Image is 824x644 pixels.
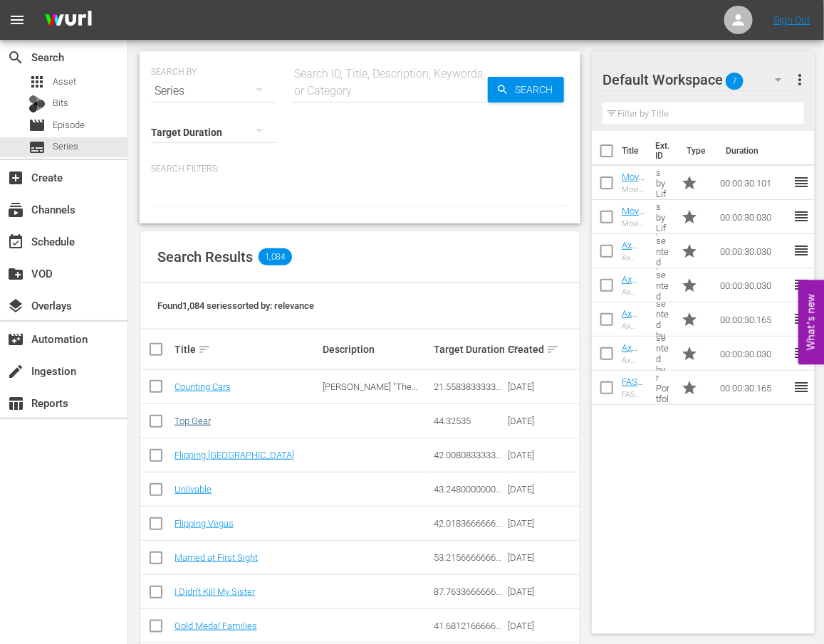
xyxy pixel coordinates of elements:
[650,234,675,268] td: Ax Men Tree image presented by History ( New logo) 30
[174,450,294,460] a: Flipping [GEOGRAPHIC_DATA]
[7,265,24,283] span: VOD
[793,208,810,225] span: reorder
[682,208,699,226] span: Promo
[174,484,212,495] a: Unlivable
[508,381,541,392] div: [DATE]
[174,552,258,563] a: Married at First Sight
[198,343,211,356] span: sort
[7,297,24,315] span: Overlays
[434,484,504,495] div: 43.248000000000005
[793,310,810,327] span: reorder
[622,322,645,331] div: Ax Men S6 image presented by History ( New logo) 30
[28,139,46,156] span: Series
[259,248,292,265] span: 1,084
[791,63,808,97] button: more_vert
[323,344,429,355] div: Description
[793,276,810,293] span: reorder
[508,586,541,597] div: [DATE]
[793,242,810,259] span: reorder
[434,381,504,392] div: 21.55838333333333
[791,71,808,88] span: more_vert
[682,345,699,362] span: Promo
[53,139,78,154] span: Series
[650,268,675,302] td: Ax Men Life Image presented by History ( New logo) 30
[622,390,645,399] div: FAST Channel Miscellaneous 2024 Winter Portfolio Lifestyle Cross Channel [PERSON_NAME]
[622,185,645,194] div: Movie Favorites by Lifetime Promo 30
[7,331,24,348] span: Automation
[9,11,26,28] span: menu
[715,302,793,337] td: 00:00:30.165
[7,363,24,380] span: Ingestion
[622,308,645,447] a: Ax Men S6 image presented by History ( New logo) 30
[715,200,793,234] td: 00:00:30.030
[715,371,793,405] td: 00:00:30.165
[434,518,504,529] div: 42.018366666666665
[678,131,717,171] th: Type
[622,206,645,302] a: Movie Favorites by Lifetime Promo 30
[682,379,699,396] span: Promo
[650,337,675,371] td: Ax Men S7 image presented by History ( New logo) 30
[508,484,541,495] div: [DATE]
[174,621,257,631] a: Gold Medal Families
[7,201,24,218] span: Channels
[682,243,699,260] span: Promo
[323,381,426,424] span: [PERSON_NAME] "The Count" [PERSON_NAME] and his team restore cars in a hurry.
[53,118,85,132] span: Episode
[793,344,810,361] span: reorder
[622,171,645,268] a: Movie Favorites by Lifetime Promo 30
[650,302,675,337] td: Ax Men S6 image presented by History ( New logo) 30
[793,379,810,396] span: reorder
[434,586,504,597] div: 87.76336666666666
[622,131,647,171] th: Title
[174,586,255,597] a: I Didn't Kill My Sister
[650,166,675,200] td: Movie Favorites by Lifetime Promo 30
[434,341,504,358] div: Target Duration
[793,174,810,191] span: reorder
[650,371,675,405] td: FAST Channel Miscellaneous 2024 Winter Portfolio Lifestyle Cross Channel [PERSON_NAME]
[622,287,645,297] div: Ax Men Life Image presented by History ( New logo) 30
[508,450,541,460] div: [DATE]
[622,240,645,379] a: Ax Men Tree image presented by History ( New logo) 30
[28,73,46,90] span: Asset
[508,341,541,358] div: Created
[53,75,76,89] span: Asset
[508,416,541,426] div: [DATE]
[798,280,824,364] button: Open Feedback Widget
[434,621,504,631] div: 41.681216666666664
[157,300,314,311] span: Found 1,084 series sorted by: relevance
[151,71,276,111] div: Series
[682,311,699,328] span: Promo
[508,552,541,563] div: [DATE]
[715,234,793,268] td: 00:00:30.030
[622,376,645,601] a: FAST Channel Miscellaneous 2024 Winter Portfolio Lifestyle Cross Channel [PERSON_NAME]
[157,248,253,265] span: Search Results
[717,131,803,171] th: Duration
[174,341,318,358] div: Title
[7,233,24,250] span: Schedule
[622,342,645,481] a: Ax Men S7 image presented by History ( New logo) 30
[715,166,793,200] td: 00:00:30.101
[7,49,24,66] span: Search
[174,416,211,426] a: Top Gear
[726,66,744,96] span: 7
[622,253,645,263] div: Ax Men Tree image presented by History ( New logo) 30
[622,274,645,413] a: Ax Men Life Image presented by History ( New logo) 30
[682,277,699,294] span: Promo
[291,65,488,100] div: Search ID, Title, Description, Keywords, or Category
[7,169,24,186] span: Create
[509,77,564,102] span: Search
[34,4,103,37] img: ans4CAIJ8jUAAAAAAAAAAAAAAAAAAAAAAAAgQb4GAAAAAAAAAAAAAAAAAAAAAAAAJMjXAAAAAAAAAAAAAAAAAAAAAAAAgAT5G...
[488,77,564,102] button: Search
[174,518,234,529] a: Flipping Vegas
[622,219,645,228] div: Movie Favorites by Lifetime Promo 30
[174,381,231,392] a: Counting Cars
[682,174,699,191] span: Promo
[434,450,504,460] div: 42.00808333333334
[715,337,793,371] td: 00:00:30.030
[650,200,675,234] td: Movie Favorites by Lifetime Promo 30
[434,552,504,563] div: 53.21566666666667
[7,395,24,412] span: Reports
[508,518,541,529] div: [DATE]
[28,95,46,112] div: Bits
[773,14,810,26] a: Sign Out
